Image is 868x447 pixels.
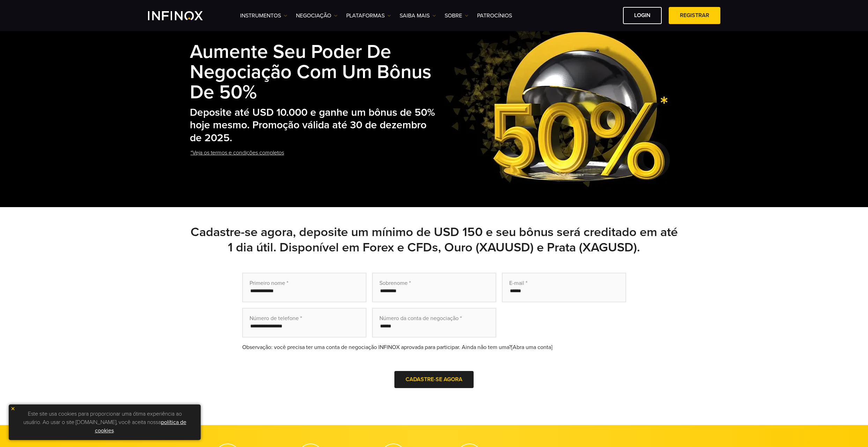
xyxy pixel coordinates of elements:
button: Cadastre-se agora [394,371,474,388]
a: PLATAFORMAS [346,12,391,20]
div: Observação: você precisa ter uma conta de negociação INFINOX aprovada para participar. Ainda não ... [242,343,626,351]
p: Este site usa cookies para proporcionar uma ótima experiência ao usuário. Ao usar o site [DOMAIN_... [12,408,197,437]
a: Instrumentos [240,12,287,20]
a: NEGOCIAÇÃO [296,12,337,20]
a: *Veja os termos e condições completos [190,144,285,161]
a: Registrar [669,7,720,24]
h2: Deposite até USD 10.000 e ganhe um bônus de 50% hoje mesmo. Promoção válida até 30 de dezembro de... [190,106,438,145]
a: SOBRE [445,12,468,20]
a: INFINOX Logo [148,11,219,20]
a: Login [623,7,662,24]
a: Patrocínios [477,12,512,20]
a: Saiba mais [400,12,436,20]
img: yellow close icon [10,406,15,411]
strong: Aumente seu poder de negociação com um bônus de 50% [190,40,431,104]
h2: Cadastre-se agora, deposite um mínimo de USD 150 e seu bônus será creditado em até 1 dia útil. Di... [190,225,678,255]
span: Cadastre-se agora [406,376,462,383]
a: [Abra uma conta] [511,344,552,351]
